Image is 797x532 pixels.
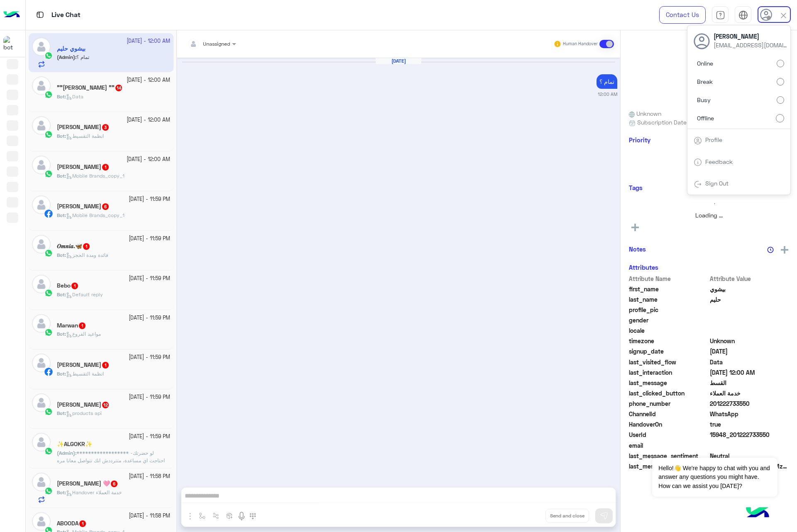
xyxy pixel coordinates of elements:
span: Bot [57,489,65,495]
b: : [57,331,66,337]
img: defaultAdmin.png [32,275,51,293]
img: defaultAdmin.png [32,116,51,135]
a: Feedback [705,158,733,165]
span: Bot [57,291,65,298]
img: defaultAdmin.png [32,156,51,174]
h5: ABOODA [57,520,87,527]
img: tab [738,10,748,20]
span: 6 [111,481,117,487]
input: Busy [777,96,784,104]
span: Bot [57,410,65,416]
span: last_message_sentiment [629,451,708,460]
span: last_message_id [629,462,704,471]
small: [DATE] - 11:59 PM [129,314,170,322]
h5: حسن هاني [57,164,110,171]
img: close [779,11,788,20]
span: phone_number [629,399,708,408]
h6: Tags [629,184,789,191]
h5: 𝑶𝒎𝒏𝒊𝒂.🦋 [57,243,90,250]
h5: ✨ALGOKR✨ [57,441,92,448]
span: 201222733550 [710,399,789,408]
span: فائدة ومدة الحجز [66,252,108,258]
span: HandoverOn [629,420,708,429]
p: Live Chat [51,10,81,21]
small: [DATE] - 12:00 AM [127,116,170,124]
b: : [57,410,66,416]
span: Break [697,77,713,86]
h6: Attributes [629,264,658,271]
span: Attribute Name [629,274,708,283]
img: WhatsApp [44,170,53,178]
span: القسط [710,378,789,387]
img: notes [767,246,774,253]
a: tab [712,6,729,24]
span: true [710,420,789,429]
span: انظمة التقسيط [66,371,104,377]
img: defaultAdmin.png [32,354,51,372]
img: tab [694,180,702,188]
h6: Notes [629,245,646,253]
b: : [57,173,66,179]
span: Unknown [710,337,789,345]
span: null [710,316,789,325]
img: defaultAdmin.png [32,512,51,531]
small: 12:00 AM [598,91,617,98]
b: : [57,371,66,377]
span: last_visited_flow [629,358,708,366]
span: Loading ... [695,212,723,219]
img: defaultAdmin.png [32,195,51,214]
small: [DATE] - 11:59 PM [129,275,170,283]
small: [DATE] - 11:59 PM [129,235,170,243]
small: [DATE] - 11:59 PM [129,195,170,203]
span: ChannelId [629,410,708,418]
span: last_name [629,295,708,304]
span: timezone [629,337,708,345]
img: tab [694,158,702,166]
small: [DATE] - 11:59 PM [129,393,170,401]
a: Sign Out [705,180,729,187]
span: products api [66,410,102,416]
h5: Marwan [57,322,86,329]
span: Bot [57,212,65,218]
span: 2025-04-11T17:49:11.328Z [710,347,789,356]
h5: Dr Hussein [57,401,110,408]
span: 1 [79,520,86,527]
img: WhatsApp [44,130,53,139]
b: : [57,93,66,100]
span: null [710,326,789,335]
p: 9/10/2025, 12:00 AM [597,74,617,89]
span: 2 [710,410,789,418]
span: Bot [57,252,65,258]
span: بيشوي [710,285,789,293]
b: : [57,450,76,456]
span: Handover خدمة العملاء [66,489,122,495]
span: Subscription Date : [DATE] [637,118,709,127]
span: last_message [629,378,708,387]
span: خدمة العملاء [710,389,789,398]
span: Data [66,93,83,100]
img: WhatsApp [44,328,53,337]
a: Profile [705,136,722,143]
img: defaultAdmin.png [32,393,51,412]
span: Attribute Value [710,274,789,283]
span: profile_pic [629,305,708,314]
span: 14 [115,85,122,91]
img: WhatsApp [44,249,53,257]
span: Bot [57,371,65,377]
span: locale [629,326,708,335]
img: defaultAdmin.png [32,76,51,95]
img: Facebook [44,368,53,376]
span: Bot [57,133,65,139]
span: Mobile Brands_copy_1 [66,212,125,218]
span: مواعيد الفروع [66,331,101,337]
span: Bot [57,331,65,337]
h5: مصعب فوكس [57,361,110,368]
small: [DATE] - 11:59 PM [129,433,170,441]
img: 1403182699927242 [3,36,18,51]
span: Hello!👋 We're happy to chat with you and answer any questions you might have. How can we assist y... [652,458,777,497]
div: loading... [631,196,787,211]
img: defaultAdmin.png [32,433,51,451]
small: [DATE] - 12:00 AM [127,156,170,164]
span: first_name [629,285,708,293]
h6: [DATE] [376,58,421,64]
